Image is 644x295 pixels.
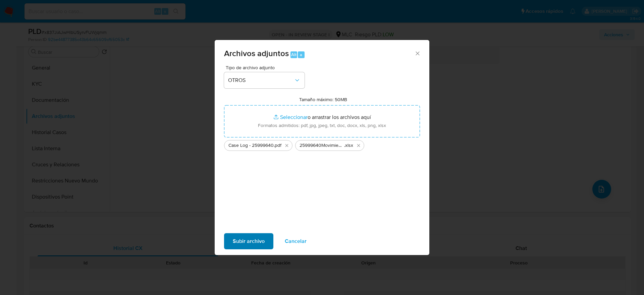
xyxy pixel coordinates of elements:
[344,142,353,149] span: .xlsx
[274,142,281,149] span: .pdf
[224,233,273,249] button: Subir archivo
[414,50,420,56] button: Cerrar
[285,234,307,249] span: Cancelar
[224,47,289,59] span: Archivos adjuntos
[228,142,274,149] span: Case Log - 25999640
[300,51,302,58] span: a
[276,233,315,249] button: Cancelar
[283,141,291,150] button: Eliminar Case Log - 25999640.pdf
[224,137,420,151] ul: Archivos seleccionados
[300,142,344,149] span: 25999640Movimientos
[226,65,306,70] span: Tipo de archivo adjunto
[355,141,363,150] button: Eliminar 25999640Movimientos.xlsx
[299,96,347,102] label: Tamaño máximo: 50MB
[291,51,297,58] span: Alt
[233,234,265,249] span: Subir archivo
[228,77,294,84] span: OTROS
[224,72,305,88] button: OTROS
